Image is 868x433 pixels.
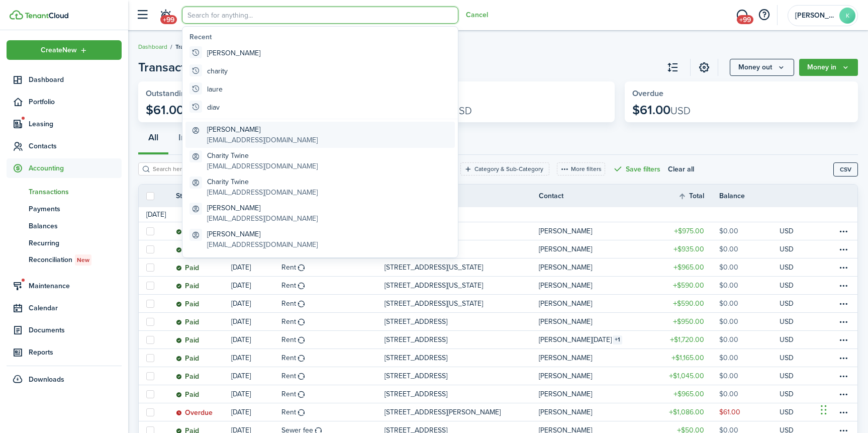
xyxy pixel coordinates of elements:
table-amount-description: $0.00 [719,316,738,327]
table-amount-title: $935.00 [673,244,704,254]
table-info-title: Rent [281,280,296,291]
a: Rent [281,295,384,312]
span: Reconciliation [29,254,122,266]
span: New [77,255,89,265]
table-profile-info-text: [PERSON_NAME] [539,300,592,308]
a: [STREET_ADDRESS] [384,313,539,330]
table-info-title: Rent [281,407,296,417]
input: Search here... [150,164,239,174]
span: Recurring [29,238,122,248]
global-search-item-title: [PERSON_NAME] [207,203,318,213]
a: Overdue [176,403,231,421]
a: USD [780,367,807,385]
table-profile-info-text: [PERSON_NAME] [539,318,592,326]
table-amount-title: $975.00 [674,226,704,236]
global-search-list-title: Recent [189,32,455,42]
a: [PERSON_NAME] [539,222,659,240]
status: Paid [176,264,199,272]
global-search-item-title: Charity Twine [207,150,318,161]
a: $590.00 [659,295,719,312]
span: USD [452,103,472,118]
table-profile-info-text: [PERSON_NAME] [539,390,592,398]
a: Reports [7,342,122,362]
button: Open menu [138,58,224,76]
button: CSV [833,162,858,177]
status: Paid [176,391,199,399]
a: Dashboard [7,70,122,90]
table-info-title: Rent [281,371,296,381]
a: [DATE] [231,331,281,349]
a: [PERSON_NAME] [539,385,659,403]
p: USD [780,280,794,291]
a: USD [780,222,807,240]
button: Open menu [730,59,794,76]
widget-stats-title: Outstanding [146,89,364,98]
table-amount-description: $61.00 [719,407,740,417]
a: USD [780,313,807,330]
table-profile-info-text: [PERSON_NAME] [539,245,592,253]
p: $61.00 [632,103,691,117]
widget-stats-title: Overdue [632,89,850,98]
global-search-item-title: Charity Twine [207,177,318,187]
a: [PERSON_NAME] [539,277,659,294]
button: Open resource center [755,7,773,24]
span: Transactions [175,42,210,51]
a: Rent [281,403,384,421]
a: $0.00 [719,240,780,258]
span: Balances [29,221,122,231]
a: Paid [176,258,231,276]
global-search-item: diav [185,98,455,116]
a: [PERSON_NAME] [539,240,659,258]
global-search-item-title: laure [207,84,223,95]
span: Reports [29,347,122,358]
status: Overdue [176,409,213,417]
a: [PERSON_NAME] [539,313,659,330]
avatar-text: K [839,8,855,24]
p: [DATE] [231,407,251,417]
p: [DATE] [231,280,251,291]
a: $965.00 [659,385,719,403]
a: Rent [281,277,384,294]
global-search-item-description: [EMAIL_ADDRESS][DOMAIN_NAME] [207,187,318,198]
table-info-title: Rent [281,316,296,327]
table-amount-description: $0.00 [719,371,738,381]
a: $1,720.00 [659,331,719,349]
a: $0.00 [719,331,780,349]
global-search-item-title: [PERSON_NAME] [207,48,260,58]
a: Rent [281,313,384,330]
table-amount-description: $0.00 [719,262,738,273]
img: TenantCloud [25,13,68,19]
a: [STREET_ADDRESS][US_STATE] [384,258,539,276]
button: Transactions [138,58,224,76]
button: Income [168,125,218,155]
a: Transactions [7,183,122,200]
a: USD [780,258,807,276]
p: USD [780,353,794,363]
p: [STREET_ADDRESS] [384,316,447,327]
p: [STREET_ADDRESS] [384,371,447,381]
th: Balance [719,191,780,201]
a: [DATE] [231,313,281,330]
table-amount-title: $590.00 [673,298,704,309]
span: Maintenance [29,281,122,291]
table-amount-description: $0.00 [719,226,738,236]
button: Open menu [7,40,122,60]
a: $0.00 [719,295,780,312]
a: $0.00 [719,222,780,240]
filter-tag: Open filter [460,162,549,176]
a: Balances [7,217,122,234]
span: Leasing [29,119,122,129]
p: [STREET_ADDRESS][PERSON_NAME] [384,407,501,417]
a: [STREET_ADDRESS] [384,385,539,403]
table-amount-description: $0.00 [719,334,738,345]
p: USD [780,371,794,381]
p: USD [780,316,794,327]
a: [STREET_ADDRESS] [384,367,539,385]
a: $0.00 [719,349,780,367]
iframe: Chat Widget [818,385,868,433]
a: [DATE] [231,295,281,312]
table-info-title: Rent [281,389,296,399]
button: Cancel [466,11,488,19]
span: Transactions [29,187,122,197]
